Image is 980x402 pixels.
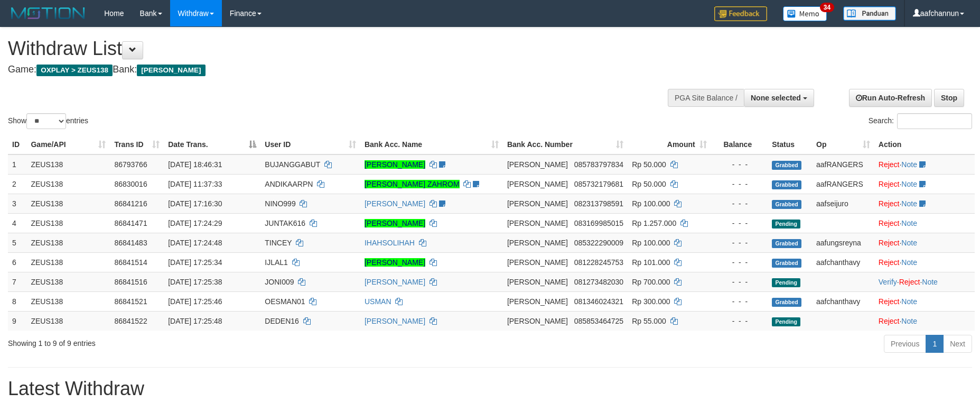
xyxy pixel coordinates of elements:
[8,113,88,129] label: Show entries
[265,239,292,247] span: TINCEY
[503,135,628,154] th: Bank Acc. Number: activate to sort column ascending
[26,272,110,291] td: ZEUS138
[26,194,110,213] td: ZEUS138
[36,65,113,76] span: OXPLAY > ZEUS138
[772,200,801,209] span: Grabbed
[265,278,294,286] span: JONI009
[812,154,874,175] td: aafRANGERS
[8,174,26,194] td: 2
[874,135,975,154] th: Action
[874,213,975,233] td: ·
[632,180,666,188] span: Rp 50.000
[768,135,812,154] th: Status
[772,220,800,229] span: Pending
[812,194,874,213] td: aafseijuro
[943,335,972,353] a: Next
[168,180,222,188] span: [DATE] 11:37:33
[8,272,26,291] td: 7
[365,297,391,306] a: USMAN
[137,65,205,76] span: [PERSON_NAME]
[869,113,972,129] label: Search:
[265,297,305,306] span: OESMAN01
[632,258,670,267] span: Rp 101.000
[265,199,295,208] span: NINO999
[901,160,917,169] a: Note
[715,179,764,189] div: - - -
[8,334,400,349] div: Showing 1 to 9 of 9 entries
[168,297,222,306] span: [DATE] 17:25:46
[879,278,897,286] a: Verify
[365,219,425,227] a: [PERSON_NAME]
[365,199,425,208] a: [PERSON_NAME]
[901,258,917,267] a: Note
[8,233,26,252] td: 5
[632,317,666,325] span: Rp 55.000
[26,154,110,175] td: ZEUS138
[879,258,900,267] a: Reject
[874,291,975,311] td: ·
[874,194,975,213] td: ·
[114,278,147,286] span: 86841516
[901,239,917,247] a: Note
[574,160,623,169] span: Copy 085783797834 to clipboard
[26,174,110,194] td: ZEUS138
[874,154,975,175] td: ·
[114,180,147,188] span: 86830016
[901,180,917,188] a: Note
[849,89,932,107] a: Run Auto-Refresh
[8,194,26,213] td: 3
[365,278,425,286] a: [PERSON_NAME]
[574,297,623,306] span: Copy 081346024321 to clipboard
[507,180,568,188] span: [PERSON_NAME]
[265,160,320,169] span: BUJANGGABUT
[901,317,917,325] a: Note
[901,199,917,208] a: Note
[843,6,896,21] img: panduan.png
[26,233,110,252] td: ZEUS138
[8,65,643,75] h4: Game: Bank:
[874,252,975,272] td: ·
[507,219,568,227] span: [PERSON_NAME]
[874,233,975,252] td: ·
[114,199,147,208] span: 86841216
[8,154,26,175] td: 1
[812,233,874,252] td: aafungsreyna
[574,258,623,267] span: Copy 081228245753 to clipboard
[744,89,814,107] button: None selected
[265,258,288,267] span: IJLAL1
[574,317,623,325] span: Copy 085853464725 to clipboard
[574,278,623,286] span: Copy 081273482030 to clipboard
[922,278,938,286] a: Note
[114,258,147,267] span: 86841514
[668,89,744,107] div: PGA Site Balance /
[365,160,425,169] a: [PERSON_NAME]
[507,199,568,208] span: [PERSON_NAME]
[632,278,670,286] span: Rp 700.000
[874,272,975,291] td: · ·
[772,317,800,326] span: Pending
[715,277,764,287] div: - - -
[751,94,801,102] span: None selected
[507,278,568,286] span: [PERSON_NAME]
[265,317,299,325] span: DEDEN16
[715,237,764,248] div: - - -
[360,135,503,154] th: Bank Acc. Name: activate to sort column ascending
[874,311,975,331] td: ·
[632,219,676,227] span: Rp 1.257.000
[507,239,568,247] span: [PERSON_NAME]
[114,160,147,169] span: 86793766
[507,297,568,306] span: [PERSON_NAME]
[812,135,874,154] th: Op: activate to sort column ascending
[711,135,768,154] th: Balance
[8,5,88,21] img: MOTION_logo.png
[715,159,764,170] div: - - -
[901,219,917,227] a: Note
[168,160,222,169] span: [DATE] 18:46:31
[820,3,834,12] span: 34
[168,219,222,227] span: [DATE] 17:24:29
[114,297,147,306] span: 86841521
[812,291,874,311] td: aafchanthavy
[628,135,711,154] th: Amount: activate to sort column ascending
[879,199,900,208] a: Reject
[926,335,944,353] a: 1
